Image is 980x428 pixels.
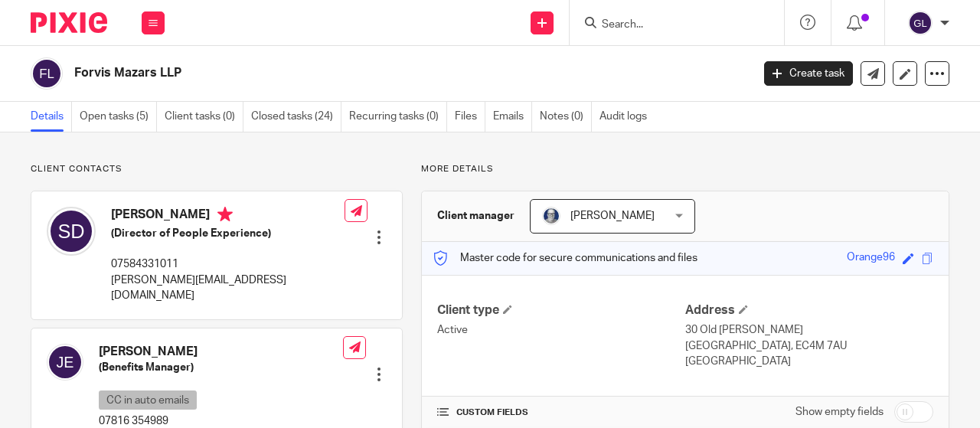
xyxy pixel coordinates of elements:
[99,344,343,360] h4: [PERSON_NAME]
[908,11,933,35] img: svg%3E
[437,407,685,419] h4: CUSTOM FIELDS
[764,61,853,86] a: Create task
[433,250,697,266] p: Master code for secure communications and files
[493,102,532,132] a: Emails
[31,12,107,33] img: Pixie
[599,102,655,132] a: Audit logs
[165,102,243,132] a: Client tasks (0)
[74,65,608,81] h2: Forvis Mazars LLP
[685,354,933,369] p: [GEOGRAPHIC_DATA]
[111,256,345,272] p: 07584331011
[540,102,592,132] a: Notes (0)
[349,102,447,132] a: Recurring tasks (0)
[795,404,884,420] label: Show empty fields
[31,57,63,90] img: svg%3E
[99,390,197,410] p: CC in auto emails
[47,344,83,381] img: svg%3E
[31,163,403,175] p: Client contacts
[437,322,685,338] p: Active
[685,302,933,319] h4: Address
[111,273,345,304] p: [PERSON_NAME][EMAIL_ADDRESS][DOMAIN_NAME]
[685,338,933,354] p: [GEOGRAPHIC_DATA], EC4M 7AU
[847,250,895,267] div: Orange96
[31,102,72,132] a: Details
[217,207,233,222] i: Primary
[80,102,157,132] a: Open tasks (5)
[437,302,685,319] h4: Client type
[685,322,933,338] p: 30 Old [PERSON_NAME]
[111,207,345,226] h4: [PERSON_NAME]
[437,208,514,224] h3: Client manager
[111,226,345,241] h5: (Director of People Experience)
[421,163,949,175] p: More details
[455,102,485,132] a: Files
[47,207,96,256] img: svg%3E
[570,211,655,221] span: [PERSON_NAME]
[99,360,343,375] h5: (Benefits Manager)
[600,18,738,32] input: Search
[251,102,341,132] a: Closed tasks (24)
[542,207,560,225] img: renny%20cropped.jpg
